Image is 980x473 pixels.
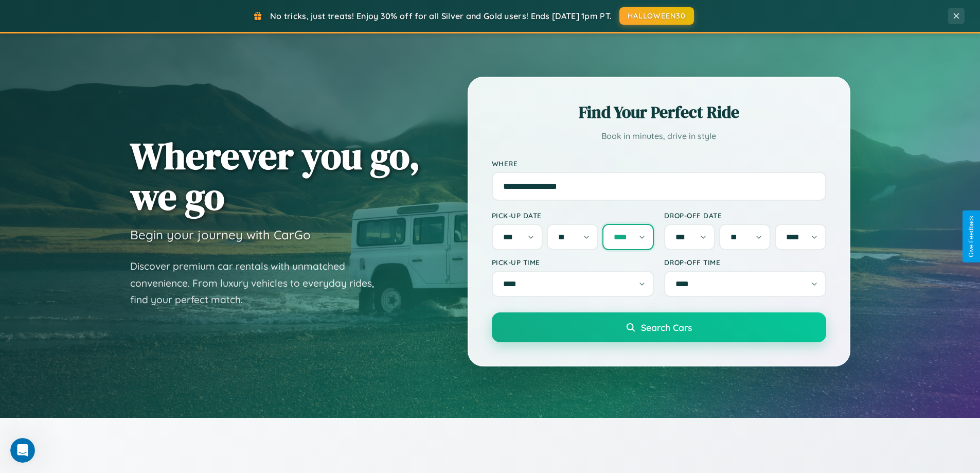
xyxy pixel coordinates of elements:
[619,7,694,25] button: HALLOWEEN30
[968,216,975,257] div: Give Feedback
[130,258,387,308] p: Discover premium car rentals with unmatched convenience. From luxury vehicles to everyday rides, ...
[492,159,826,168] label: Where
[492,129,826,144] p: Book in minutes, drive in style
[270,11,612,21] span: No tricks, just treats! Enjoy 30% off for all Silver and Gold users! Ends [DATE] 1pm PT.
[492,258,654,267] label: Pick-up Time
[664,258,826,267] label: Drop-off Time
[664,211,826,220] label: Drop-off Date
[130,135,420,217] h1: Wherever you go, we go
[492,211,654,220] label: Pick-up Date
[130,227,311,242] h3: Begin your journey with CarGo
[492,312,826,342] button: Search Cars
[10,438,35,463] iframe: Intercom live chat
[492,101,826,124] h2: Find Your Perfect Ride
[641,322,692,333] span: Search Cars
